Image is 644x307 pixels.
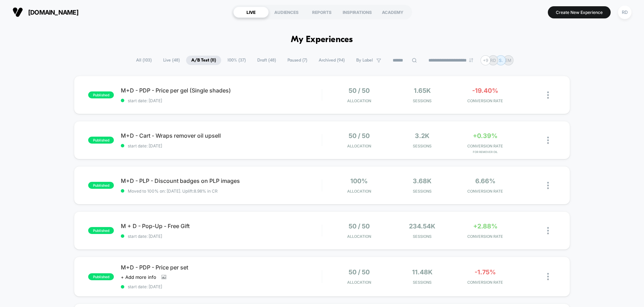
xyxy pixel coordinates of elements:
[547,137,549,144] img: close
[222,56,251,65] span: 100% ( 37 )
[10,7,81,18] button: [DOMAIN_NAME]
[455,280,515,285] span: CONVERSION RATE
[455,189,515,194] span: CONVERSION RATE
[616,5,634,19] button: RD
[547,273,549,280] img: close
[473,132,497,139] span: +0.39%
[121,132,321,139] span: M+D - Cart - Wraps remover oil upsell
[88,227,114,234] span: published
[88,273,114,280] span: published
[121,143,321,148] span: start date: [DATE]
[548,6,611,18] button: Create New Experience
[547,91,549,99] img: close
[618,6,632,19] div: RD
[347,234,371,239] span: Allocation
[392,234,452,239] span: Sessions
[128,188,218,194] span: Moved to 100% on: [DATE] . Uplift: 8.98% in CR
[121,284,321,289] span: start date: [DATE]
[121,223,321,229] span: M + D - Pop-Up - Free Gift
[186,56,221,65] span: A/B Test ( 11 )
[412,268,433,276] span: 11.48k
[158,56,185,65] span: Live ( 48 )
[505,58,511,63] p: EM
[233,7,269,18] div: LIVE
[415,132,429,139] span: 3.2k
[350,177,368,185] span: 100%
[347,189,371,194] span: Allocation
[252,56,281,65] span: Draft ( 48 )
[392,98,452,103] span: Sessions
[304,7,340,18] div: REPORTS
[28,9,78,16] span: [DOMAIN_NAME]
[88,182,114,189] span: published
[121,87,321,94] span: M+D - PDP - Price per gel (Single shades)
[473,223,497,230] span: +2.88%
[499,58,503,63] p: S.
[409,223,435,230] span: 234.54k
[455,98,515,103] span: CONVERSION RATE
[472,87,498,94] span: -19.40%
[131,56,157,65] span: All ( 103 )
[269,7,304,18] div: AUDIENCES
[349,87,370,94] span: 50 / 50
[547,182,549,189] img: close
[121,274,156,280] span: + Add more info
[455,144,515,148] span: CONVERSION RATE
[88,91,114,98] span: published
[12,7,23,17] img: Visually logo
[392,189,452,194] span: Sessions
[392,144,452,148] span: Sessions
[121,264,321,271] span: M+D - PDP - Price per set
[349,223,370,230] span: 50 / 50
[392,280,452,285] span: Sessions
[121,177,321,184] span: M+D - PLP - Discount badges on PLP images
[469,58,473,62] img: end
[475,268,496,276] span: -1.75%
[414,87,431,94] span: 1.65k
[88,137,114,144] span: published
[291,35,353,45] h1: My Experiences
[349,268,370,276] span: 50 / 50
[349,132,370,139] span: 50 / 50
[356,58,373,63] span: By Label
[413,177,432,185] span: 3.68k
[121,98,321,103] span: start date: [DATE]
[347,98,371,103] span: Allocation
[340,7,375,18] div: INSPIRATIONS
[547,227,549,234] img: close
[282,56,312,65] span: Paused ( 7 )
[455,150,515,154] span: for Remover Oil
[347,280,371,285] span: Allocation
[475,177,495,185] span: 6.66%
[455,234,515,239] span: CONVERSION RATE
[490,58,496,63] p: RD
[121,234,321,239] span: start date: [DATE]
[313,56,350,65] span: Archived ( 94 )
[480,55,491,65] div: + 9
[347,144,371,148] span: Allocation
[375,7,410,18] div: ACADEMY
